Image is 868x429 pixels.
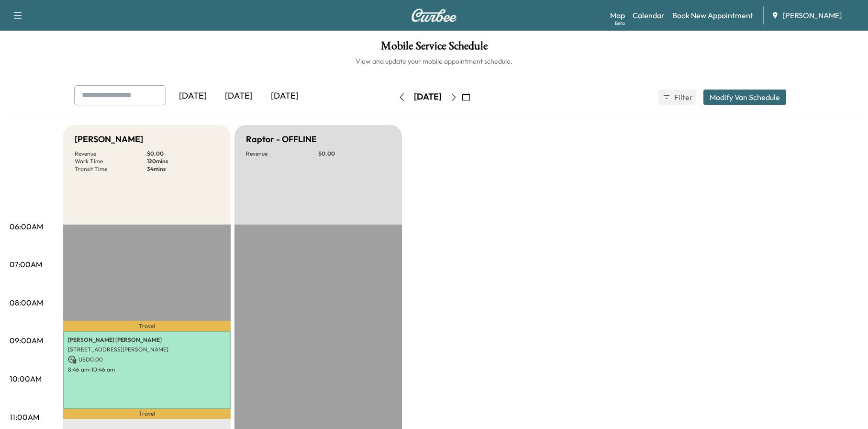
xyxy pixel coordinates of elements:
a: Book New Appointment [672,10,753,21]
p: $ 0.00 [318,150,390,158]
div: [DATE] [414,91,442,103]
p: 07:00AM [10,259,42,270]
p: Work Time [75,158,147,165]
div: Beta [615,20,625,27]
p: [STREET_ADDRESS][PERSON_NAME] [68,346,226,353]
img: Curbee Logo [411,9,457,22]
p: 120 mins [147,158,219,165]
h6: View and update your mobile appointment schedule. [10,56,858,66]
span: Filter [674,91,691,103]
p: 10:00AM [10,373,42,384]
p: 34 mins [147,165,219,173]
div: [DATE] [170,85,216,107]
p: 8:46 am - 10:46 am [68,366,226,373]
span: [PERSON_NAME] [783,10,842,21]
a: MapBeta [610,10,625,21]
p: $ 0.00 [147,150,219,158]
p: Travel [63,321,231,331]
p: Transit Time [75,165,147,173]
div: [DATE] [262,85,308,107]
div: [DATE] [216,85,262,107]
p: [PERSON_NAME] [PERSON_NAME] [68,336,226,344]
h5: [PERSON_NAME] [75,133,143,146]
p: 11:00AM [10,411,39,423]
p: 06:00AM [10,221,43,232]
button: Modify Van Schedule [703,90,786,105]
p: Revenue [75,150,147,158]
p: Revenue [246,150,318,158]
h5: Raptor - OFFLINE [246,133,317,146]
p: 08:00AM [10,297,43,308]
a: Calendar [633,10,665,21]
h1: Mobile Service Schedule [10,40,858,56]
p: 09:00AM [10,335,43,346]
p: Travel [63,409,231,419]
p: USD 0.00 [68,355,226,364]
button: Filter [658,90,696,105]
